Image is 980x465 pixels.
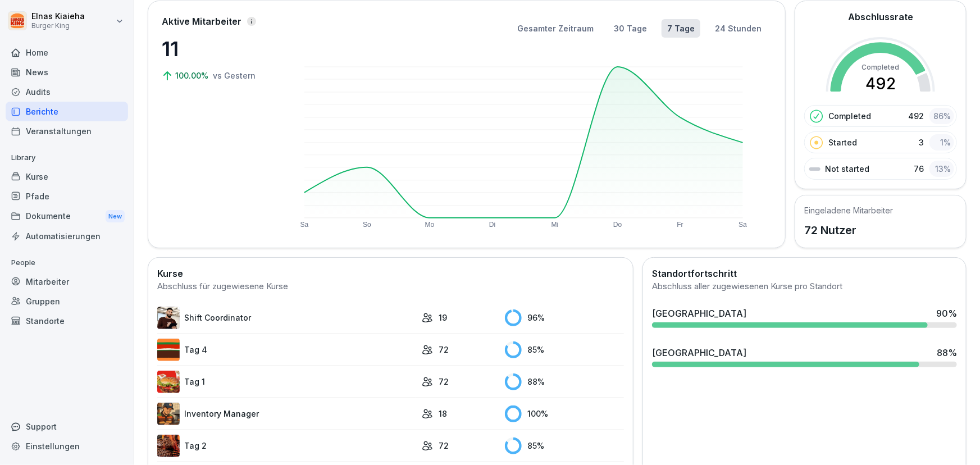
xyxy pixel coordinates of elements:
p: 76 [914,163,924,175]
p: 72 [439,376,449,388]
div: 85 % [505,341,624,358]
text: So [363,221,371,229]
img: a35kjdk9hf9utqmhbz0ibbvi.png [157,339,180,361]
a: Gruppen [6,291,128,311]
div: 88 % [937,346,957,359]
p: 11 [162,34,274,64]
a: Kurse [6,167,128,186]
p: Not started [825,163,869,175]
a: Inventory Manager [157,403,416,425]
text: Sa [300,221,309,229]
img: o1h5p6rcnzw0lu1jns37xjxx.png [157,403,180,425]
a: Pfade [6,186,128,206]
text: Do [613,221,622,229]
button: 24 Stunden [709,19,767,38]
p: vs Gestern [213,70,256,81]
text: Sa [739,221,747,229]
div: 85 % [505,437,624,454]
p: Elnas Kiaieha [31,12,85,21]
div: New [106,210,125,223]
p: 3 [919,136,924,148]
a: Tag 1 [157,371,416,393]
div: 96 % [505,309,624,326]
div: [GEOGRAPHIC_DATA] [652,346,746,359]
text: Mi [551,221,559,229]
a: Home [6,43,128,62]
text: Di [489,221,495,229]
a: Einstellungen [6,436,128,456]
text: Fr [677,221,683,229]
div: 88 % [505,373,624,390]
p: 72 [439,440,449,452]
img: kxzo5hlrfunza98hyv09v55a.png [157,371,180,393]
a: Shift Coordinator [157,307,416,329]
a: Tag 4 [157,339,416,361]
button: Gesamter Zeitraum [512,19,599,38]
p: 18 [439,408,447,420]
div: Abschluss aller zugewiesenen Kurse pro Standort [652,280,957,293]
p: 100.00% [175,70,211,81]
p: 72 Nutzer [804,222,893,239]
button: 7 Tage [662,19,700,38]
p: Aktive Mitarbeiter [162,15,241,28]
a: Audits [6,82,128,102]
p: 72 [439,344,449,355]
div: 90 % [936,307,957,320]
div: [GEOGRAPHIC_DATA] [652,307,746,320]
p: People [6,254,128,272]
h2: Kurse [157,267,624,280]
a: [GEOGRAPHIC_DATA]90% [648,302,961,332]
p: 492 [908,110,924,122]
div: 13 % [929,161,954,177]
a: Berichte [6,102,128,121]
p: Burger King [31,22,85,30]
p: 19 [439,312,447,323]
div: 86 % [929,108,954,124]
a: Veranstaltungen [6,121,128,141]
div: 1 % [929,134,954,151]
p: Library [6,149,128,167]
a: [GEOGRAPHIC_DATA]88% [648,341,961,372]
img: q4kvd0p412g56irxfxn6tm8s.png [157,307,180,329]
a: News [6,62,128,82]
p: Completed [828,110,871,122]
a: Mitarbeiter [6,272,128,291]
button: 30 Tage [608,19,653,38]
img: hzkj8u8nkg09zk50ub0d0otk.png [157,435,180,457]
h2: Abschlussrate [848,10,913,24]
a: Tag 2 [157,435,416,457]
a: Standorte [6,311,128,331]
div: 100 % [505,405,624,422]
a: Automatisierungen [6,226,128,246]
a: DokumenteNew [6,206,128,227]
div: Abschluss für zugewiesene Kurse [157,280,624,293]
h2: Standortfortschritt [652,267,957,280]
div: Dokumente [6,206,128,227]
h5: Eingeladene Mitarbeiter [804,204,893,216]
text: Mo [425,221,435,229]
div: Support [6,417,128,436]
p: Started [828,136,857,148]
